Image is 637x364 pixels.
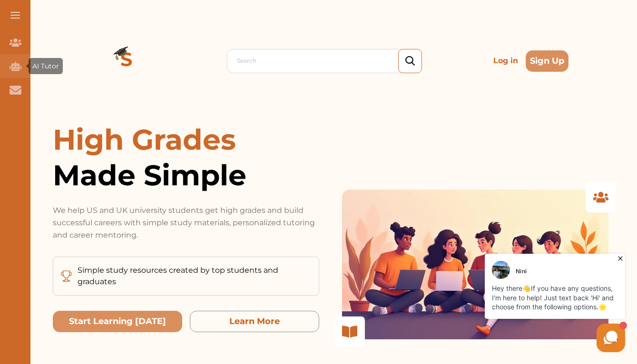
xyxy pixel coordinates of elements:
[190,311,319,332] button: Learn More
[92,27,161,95] img: Logo
[490,51,522,70] p: Log in
[526,50,568,72] button: Sign Up
[53,157,319,193] span: Made Simple
[53,122,236,157] span: High Grades
[409,251,627,354] iframe: HelpCrunch
[78,265,311,287] p: Simple study resources created by top students and graduates
[53,311,182,332] button: Start Learning Today
[405,56,415,66] img: search_icon
[32,62,59,70] span: AI Tutor
[53,204,319,241] p: We help US and UK university students get high grades and build successful careers with simple st...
